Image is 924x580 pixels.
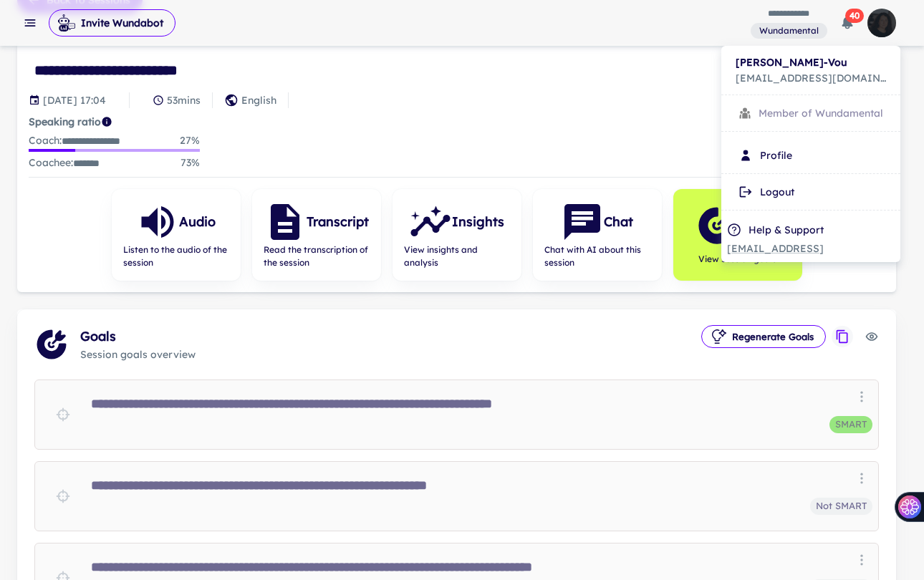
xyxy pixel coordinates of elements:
[736,54,886,70] h6: [PERSON_NAME]-Vou
[727,180,895,204] li: Logout
[749,222,824,238] p: Help & Support
[727,241,895,256] a: [EMAIL_ADDRESS]
[736,70,886,86] p: [EMAIL_ADDRESS][DOMAIN_NAME]
[727,143,895,168] li: Profile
